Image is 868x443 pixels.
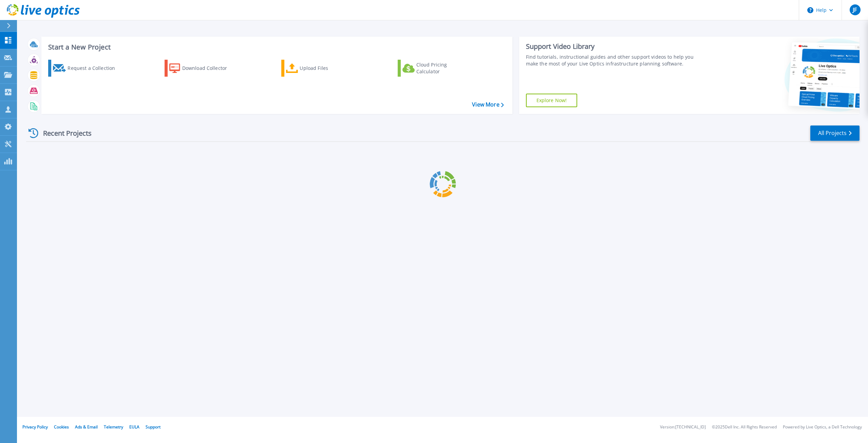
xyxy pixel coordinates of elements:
div: Find tutorials, instructional guides and other support videos to help you make the most of your L... [526,54,702,67]
a: Support [146,424,161,430]
span: JF [853,7,857,13]
div: Download Collector [182,61,237,75]
h3: Start a New Project [48,43,504,51]
a: Cloud Pricing Calculator [398,60,473,77]
a: Telemetry [104,424,123,430]
a: Upload Files [281,60,357,77]
a: EULA [129,424,139,430]
a: Download Collector [165,60,240,77]
a: View More [472,101,504,108]
a: Ads & Email [75,424,98,430]
li: © 2025 Dell Inc. All Rights Reserved [712,425,777,429]
div: Upload Files [300,61,354,75]
a: Explore Now! [526,94,578,107]
a: Privacy Policy [22,424,48,430]
a: Cookies [54,424,69,430]
a: Request a Collection [48,60,124,77]
li: Powered by Live Optics, a Dell Technology [783,425,862,429]
li: Version: [TECHNICAL_ID] [660,425,706,429]
div: Cloud Pricing Calculator [416,61,471,75]
a: All Projects [810,126,860,141]
div: Recent Projects [26,125,101,141]
div: Request a Collection [68,61,122,75]
div: Support Video Library [526,42,702,51]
